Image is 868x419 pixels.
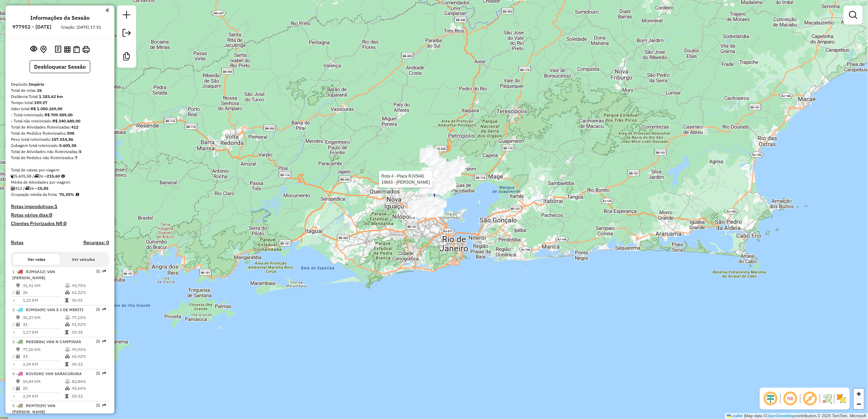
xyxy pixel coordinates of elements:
[12,393,16,400] td: =
[65,354,70,358] i: % de utilização da cubagem
[72,393,106,400] td: 05:52
[12,371,82,376] span: 4 -
[424,205,441,212] div: Atividade não roteirizada - CARLOS ALEXANDRE
[61,174,65,178] i: Meta Caixas/viagem: 1,00 Diferença: 214,60
[22,329,65,336] td: 1,17 KM
[22,378,65,385] td: 59,84 KM
[11,87,109,94] div: Total de rotas:
[13,254,60,265] button: Ver rotas
[83,240,109,246] h4: Recargas: 0
[31,106,62,111] strong: R$ 1.050.269,00
[102,339,106,343] em: Rota exportada
[854,389,864,399] a: Zoom in
[11,240,23,246] h4: Rotas
[744,414,745,418] span: |
[26,269,44,274] span: RJM5A12
[836,393,847,404] img: Exibir/Ocultar setores
[26,339,44,344] span: RKE5B86
[11,118,109,124] div: - Total não roteirizado:
[37,88,42,93] strong: 26
[76,192,79,197] em: Média calculada utilizando a maior ocupação (%Peso ou %Cubagem) de cada rota da sessão. Rotas cro...
[12,289,16,296] td: /
[11,130,109,136] div: Total de Pedidos Roteirizados:
[102,371,106,375] em: Rota exportada
[22,321,65,328] td: 31
[854,399,864,409] a: Zoom out
[72,282,106,289] td: 93,75%
[106,6,109,14] a: Clique aqui para minimizar o painel
[727,414,743,418] a: Leaflet
[11,100,109,106] div: Tempo total:
[857,389,861,398] span: +
[29,82,44,87] strong: Império
[857,400,861,408] span: −
[26,371,43,376] span: RJV5I40
[12,321,16,328] td: /
[12,297,16,304] td: =
[22,353,65,360] td: 33
[22,289,65,296] td: 26
[22,385,65,392] td: 25
[11,112,109,118] div: - Total roteirizado:
[65,322,70,326] i: % de utilização da cubagem
[59,143,76,148] strong: 5.605,58
[22,361,65,368] td: 2,34 KM
[65,380,70,384] i: % de utilização do peso
[11,155,109,161] div: Total de Pedidos não Roteirizados:
[30,15,90,21] h4: Informações da Sessão
[34,100,47,105] strong: 159:27
[822,393,833,404] img: Fluxo de ruas
[11,124,109,130] div: Total de Atividades Roteirizadas:
[22,346,65,353] td: 77,20 KM
[72,361,106,368] td: 06:52
[96,269,100,273] em: Opções
[12,329,16,336] td: =
[102,307,106,312] em: Rota exportada
[72,378,106,385] td: 82,84%
[11,204,109,209] h4: Rotas improdutivas:
[11,174,15,178] i: Cubagem total roteirizado
[12,353,16,360] td: /
[65,290,70,295] i: % de utilização da cubagem
[11,212,109,218] h4: Rotas vários dias:
[44,339,81,344] span: | VAN N CAMPINAS
[72,45,81,54] button: Visualizar Romaneio
[72,297,106,304] td: 06:01
[12,307,83,312] span: 2 -
[96,339,100,343] em: Opções
[22,282,65,289] td: 31,41 KM
[65,298,68,302] i: Tempo total em rota
[72,289,106,296] td: 62,22%
[75,155,77,160] strong: 7
[26,307,44,312] span: RJM5A09
[22,297,65,304] td: 1,21 KM
[26,403,45,408] span: RKM7D29
[120,26,133,41] a: Exportar sessão
[60,254,107,265] button: Ver veículos
[11,186,15,190] i: Total de Atividades
[65,362,68,366] i: Tempo total em rota
[79,149,81,154] strong: 5
[72,329,106,336] td: 05:55
[16,316,20,320] i: Distância Total
[81,45,91,54] button: Imprimir Rotas
[12,403,56,414] span: 5 -
[67,131,74,136] strong: 598
[39,94,63,99] strong: 1.183,62 km
[34,174,38,178] i: Total de rotas
[16,290,20,295] i: Total de Atividades
[846,8,860,22] a: Exibir filtros
[102,403,106,407] em: Rota exportada
[120,8,133,23] a: Nova sessão e pesquisa
[65,330,68,334] i: Tempo total em rota
[11,136,109,143] div: Peso total roteirizado:
[16,386,20,390] i: Total de Atividades
[65,348,70,352] i: % de utilização do peso
[65,284,70,288] i: % de utilização do peso
[65,386,70,390] i: % de utilização da cubagem
[30,60,90,73] button: Desbloquear Sessão
[72,321,106,328] td: 51,92%
[16,380,20,384] i: Distância Total
[11,81,109,87] div: Depósito:
[22,393,65,400] td: 2,39 KM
